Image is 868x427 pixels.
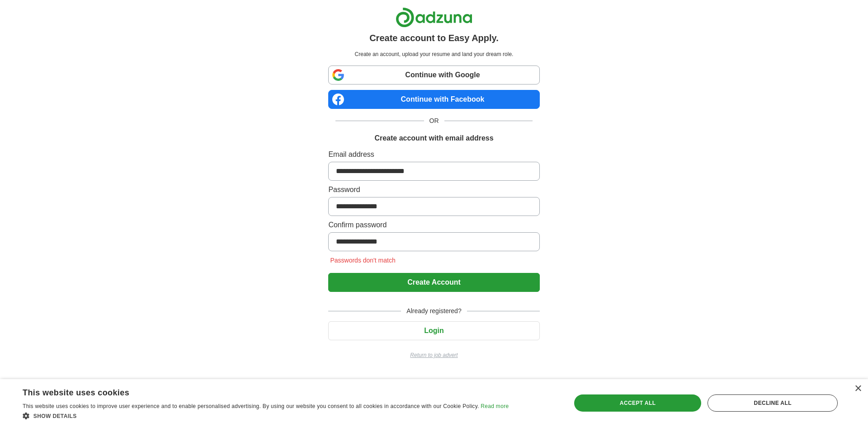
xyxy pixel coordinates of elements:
span: Show details [33,413,77,419]
a: Continue with Facebook [328,90,539,109]
a: Login [328,327,539,334]
a: Continue with Google [328,66,539,84]
span: Already registered? [401,306,467,316]
div: Show details [23,411,509,420]
label: Confirm password [328,220,539,230]
label: Email address [328,149,539,160]
span: Passwords don't match [328,257,397,264]
div: Decline all [708,394,838,412]
div: Close [854,385,861,392]
button: Create Account [328,273,539,292]
img: Adzuna logo [396,7,472,28]
h1: Create account with email address [374,133,493,144]
label: Password [328,184,539,195]
p: Create an account, upload your resume and land your dream role. [330,50,538,58]
div: Accept all [574,394,702,412]
span: OR [424,116,444,126]
div: This website uses cookies [23,385,486,398]
a: Read more, opens a new window [481,403,509,409]
span: This website uses cookies to improve user experience and to enable personalised advertising. By u... [23,403,479,409]
button: Login [328,321,539,340]
a: Return to job advert [328,351,539,359]
h1: Create account to Easy Apply. [369,31,499,45]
